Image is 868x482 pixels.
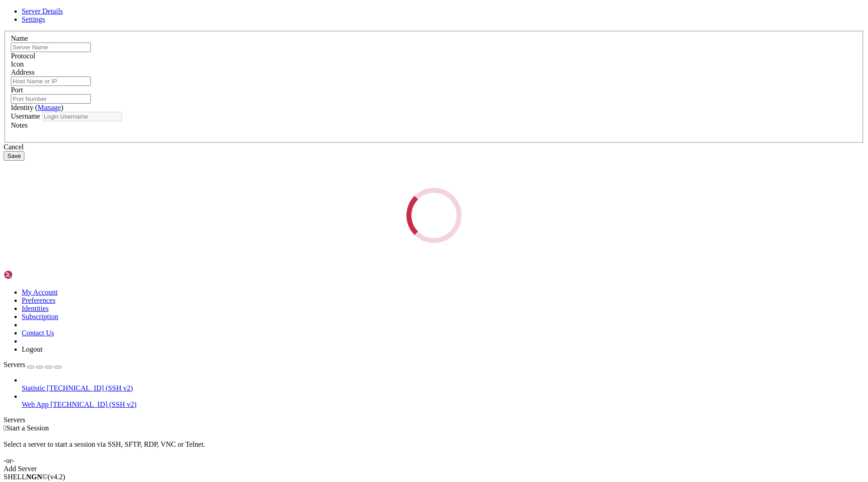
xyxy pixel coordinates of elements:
input: Host Name or IP [11,76,91,86]
input: Port Number [11,94,91,104]
span: SHELL © [4,473,65,481]
div: Select a server to start a session via SSH, SFTP, RDP, VNC or Telnet. -or- [4,432,864,465]
div: Cancel [4,143,864,151]
a: My Account [22,288,58,296]
span: 4.2.0 [48,473,66,481]
a: Server Details [22,7,63,15]
a: Web App [TECHNICAL_ID] (SSH v2) [22,401,864,409]
a: Statistic [TECHNICAL_ID] (SSH v2) [22,384,864,392]
span:  [4,424,6,432]
label: Name [11,34,28,42]
label: Icon [11,60,24,68]
input: Server Name [11,43,91,52]
b: NGN [26,473,42,481]
span: [TECHNICAL_ID] (SSH v2) [51,401,137,408]
div: Loading... [398,179,470,251]
span: ( ) [35,104,63,111]
button: Save [4,151,24,161]
div: Add Server [4,465,864,473]
input: Login Username [42,112,122,121]
label: Protocol [11,52,35,60]
a: Logout [22,345,42,353]
a: Manage [38,104,61,111]
a: Preferences [22,296,56,304]
a: Servers [4,361,61,368]
a: Identities [22,305,49,312]
label: Username [11,112,40,120]
span: Servers [4,361,25,368]
label: Identity [11,104,63,111]
div: Servers [4,416,864,424]
a: Contact Us [22,329,54,337]
label: Port [11,86,23,94]
img: Shellngn [4,270,56,279]
span: Start a Session [6,424,49,432]
span: [TECHNICAL_ID] (SSH v2) [47,384,133,392]
label: Notes [11,121,28,129]
span: Statistic [22,384,45,392]
li: Web App [TECHNICAL_ID] (SSH v2) [22,392,864,409]
li: Statistic [TECHNICAL_ID] (SSH v2) [22,376,864,392]
label: Address [11,68,34,76]
span: Web App [22,401,49,408]
a: Subscription [22,313,58,320]
a: Settings [22,15,45,23]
